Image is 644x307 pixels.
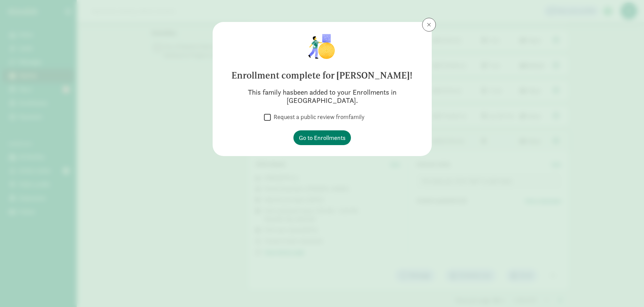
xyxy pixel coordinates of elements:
span: Go to Enrollments [299,133,345,142]
label: Request a public review from family [271,113,365,121]
iframe: Chat Widget [610,274,644,307]
div: Enrollment complete for [PERSON_NAME]! [224,69,421,83]
p: This family has been added to your Enrollments in [GEOGRAPHIC_DATA]. [224,88,421,105]
img: illustration-boy.png [308,33,337,60]
button: Go to Enrollments [293,130,351,145]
